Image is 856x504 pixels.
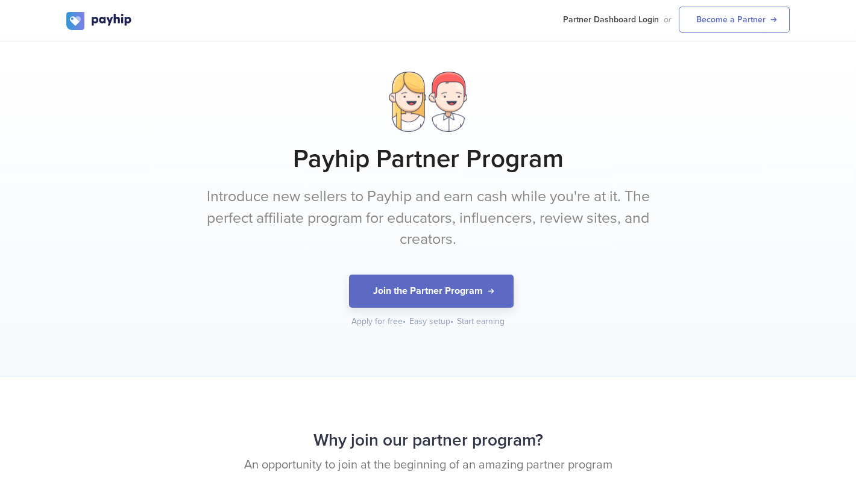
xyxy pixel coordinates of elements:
[202,186,654,250] p: Introduce new sellers to Payhip and earn cash while you're at it. The perfect affiliate program f...
[409,316,455,328] div: Easy setup
[66,12,133,30] img: logo.svg
[349,275,514,308] button: Join the Partner Program
[66,144,790,174] h1: Payhip Partner Program
[429,72,467,132] img: dude.png
[389,72,426,132] img: lady.png
[457,316,505,328] div: Start earning
[351,316,407,328] div: Apply for free
[66,425,790,456] h2: Why join our partner program?
[450,316,453,326] span: •
[66,456,790,474] p: An opportunity to join at the beginning of an amazing partner program
[679,7,790,33] a: Become a Partner
[403,316,406,326] span: •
